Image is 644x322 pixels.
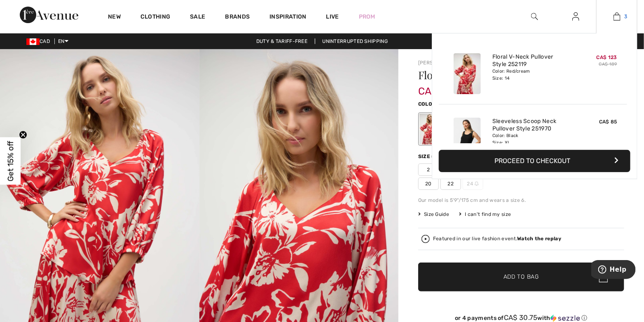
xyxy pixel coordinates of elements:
span: Inspiration [269,13,306,22]
s: CA$ 189 [599,62,617,67]
div: Color: Black Size: XL [492,133,574,146]
div: I can't find my size [459,211,511,218]
button: Proceed to Checkout [439,150,630,172]
span: 2 [418,163,439,176]
img: search the website [531,12,538,21]
img: Sezzle [550,315,580,322]
span: Add to Bag [503,273,539,282]
a: [PERSON_NAME] [418,60,459,66]
span: 20 [418,178,439,190]
button: Add to Bag [418,263,624,291]
img: My Bag [614,12,621,21]
img: Floral V-Neck Pullover Style 252119 [454,53,481,94]
a: Prom [359,12,375,21]
span: CA$ 30.75 [504,313,538,322]
span: Color: [418,101,438,107]
div: Red/cream [419,114,441,144]
span: 22 [440,178,461,190]
img: Watch the replay [422,235,430,243]
span: 3 [625,13,628,20]
div: Our model is 5'9"/175 cm and wears a size 6. [418,197,624,204]
span: CA$ 123 [597,54,617,60]
div: or 4 payments of with [418,314,624,322]
img: 1ère Avenue [20,7,78,23]
a: Live [326,12,339,21]
h1: Floral V-neck Pullover Style 252119 [418,70,590,80]
a: Brands [225,13,250,22]
img: Canadian Dollar [26,38,40,45]
a: Sign In [566,12,586,22]
div: Color: Red/cream Size: 14 [492,68,574,81]
strong: Watch the replay [518,236,562,241]
a: Sale [190,13,205,22]
span: CA$ 123 [418,77,457,97]
span: Get 15% off [6,141,15,181]
span: EN [58,38,68,44]
a: Floral V-Neck Pullover Style 252119 [492,53,574,68]
span: 24 [463,178,483,190]
button: Close teaser [19,131,27,139]
span: CA$ 85 [599,119,617,125]
img: ring-m.svg [475,182,479,186]
iframe: Opens a widget where you can find more information [591,260,636,281]
img: My Info [572,12,579,21]
div: Size ([GEOGRAPHIC_DATA]/[GEOGRAPHIC_DATA]): [418,153,556,160]
span: CAD [26,38,53,44]
a: Sleeveless Scoop Neck Pullover Style 251970 [492,118,574,133]
img: Sleeveless Scoop Neck Pullover Style 251970 [454,118,481,159]
a: Clothing [141,13,170,22]
a: 3 [597,12,637,21]
div: Featured in our live fashion event. [433,236,561,241]
a: New [108,13,121,22]
span: Size Guide [418,211,449,218]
